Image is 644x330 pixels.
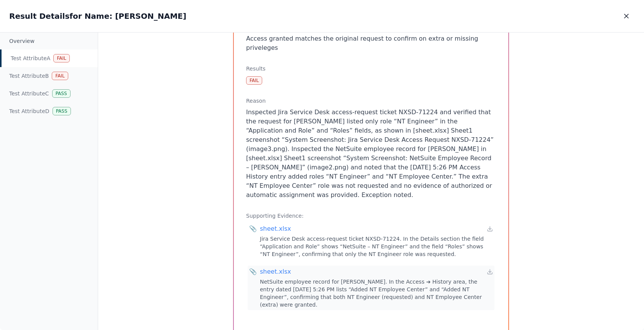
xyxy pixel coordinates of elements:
span: 📎 [249,267,257,276]
div: sheet.xlsx [260,267,291,276]
p: Access granted matches the original request to confirm on extra or missing priveleges [246,34,496,53]
a: Download file [487,269,493,275]
div: Fail [246,76,262,85]
p: Inspected Jira Service Desk access-request ticket NXSD-71224 and verified that the request for [P... [246,108,496,200]
div: Pass [53,107,71,115]
h3: Supporting Evidence: [246,212,496,220]
a: Download file [487,226,493,232]
div: NetSuite employee record for [PERSON_NAME]. In the Access ➔ History area, the entry dated [DATE] ... [260,278,493,309]
div: Jira Service Desk access-request ticket NXSD-71224. In the Details section the field “Application... [260,235,493,258]
h3: Reason [246,97,496,105]
div: Fail [52,72,68,80]
div: Pass [52,89,71,98]
div: sheet.xlsx [260,224,291,233]
h3: Results [246,65,496,72]
div: Fail [53,54,69,62]
h2: Result Details for Name: [PERSON_NAME] [9,11,186,21]
span: 📎 [249,224,257,233]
